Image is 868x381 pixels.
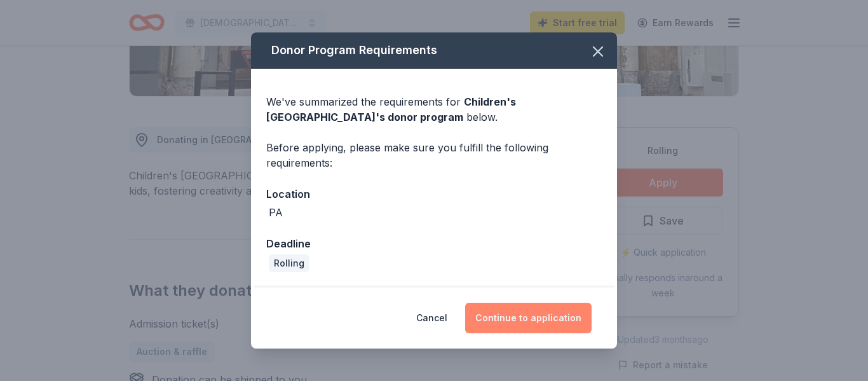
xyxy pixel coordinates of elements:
button: Continue to application [465,303,592,333]
div: Donor Program Requirements [251,32,617,69]
div: Location [266,186,602,202]
div: Rolling [269,254,309,272]
div: Before applying, please make sure you fulfill the following requirements: [266,140,602,170]
div: We've summarized the requirements for below. [266,94,602,125]
div: Deadline [266,235,602,252]
div: PA [269,205,283,220]
button: Cancel [416,303,447,333]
